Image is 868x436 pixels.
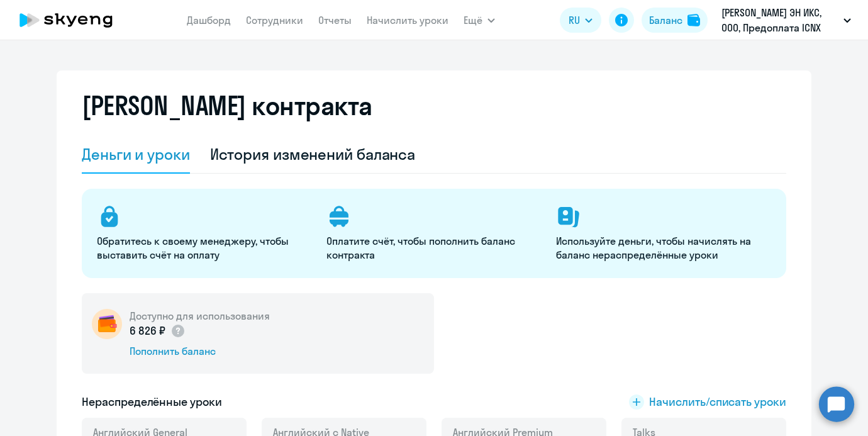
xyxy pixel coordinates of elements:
[326,234,541,262] p: Оплатите счёт, чтобы пополнить баланс контракта
[210,144,416,164] div: История изменений баланса
[721,5,838,35] p: [PERSON_NAME] ЭН ИКС, ООО, Предоплата ICNX LABS
[130,323,186,339] p: 6 826 ₽
[367,14,448,26] a: Начислить уроки
[556,234,771,262] p: Используйте деньги, чтобы начислять на баланс нераспределённые уроки
[130,344,270,358] div: Пополнить баланс
[649,13,682,28] div: Баланс
[97,234,311,262] p: Обратитесь к своему менеджеру, чтобы выставить счёт на оплату
[187,14,231,26] a: Дашборд
[318,14,352,26] a: Отчеты
[560,8,601,33] button: RU
[82,144,190,164] div: Деньги и уроки
[687,14,700,26] img: balance
[92,309,122,339] img: wallet-circle.png
[642,8,708,33] button: Балансbalance
[569,13,580,28] span: RU
[649,394,786,410] span: Начислить/списать уроки
[82,394,222,410] h5: Нераспределённые уроки
[246,14,303,26] a: Сотрудники
[715,5,857,35] button: [PERSON_NAME] ЭН ИКС, ООО, Предоплата ICNX LABS
[82,91,372,121] h2: [PERSON_NAME] контракта
[130,309,270,323] h5: Доступно для использования
[464,13,482,28] span: Ещё
[464,8,495,33] button: Ещё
